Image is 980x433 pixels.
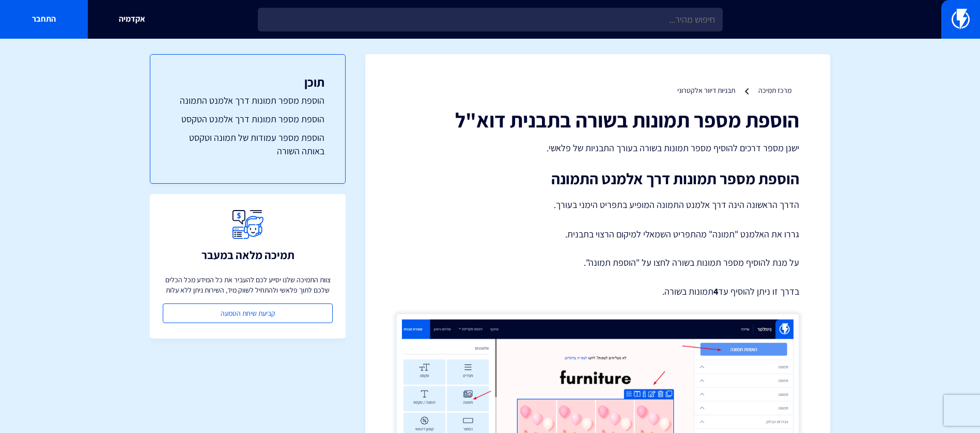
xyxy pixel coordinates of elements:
input: חיפוש מהיר... [258,8,723,31]
h1: הוספת מספר תמונות בשורה בתבנית דוא"ל [396,108,799,131]
p: ישנן מספר דרכים להוסיף מספר תמונות בשורה בעורך התבניות של פלאשי. [396,141,799,155]
p: הדרך הראשונה הינה דרך אלמנט התמונה המופיע בתפריט הימני בעורך. [396,198,799,212]
a: הוספת מספר תמונות דרך אלמנט התמונה [171,94,324,107]
a: תבניות דיוור אלקטרוני [677,86,735,95]
p: גררו את האלמנט "תמונה" מהתפריט השמאלי למיקום הרצוי בתבנית. [396,228,799,241]
p: בדרך זו ניתן להוסיף עד תמונות בשורה. [396,285,799,298]
h3: תמיכה מלאה במעבר [201,249,294,261]
p: צוות התמיכה שלנו יסייע לכם להעביר את כל המידע מכל הכלים שלכם לתוך פלאשי ולהתחיל לשווק מיד, השירות... [163,275,333,295]
a: מרכז תמיכה [758,86,791,95]
h2: הוספת מספר תמונות דרך אלמנט התמונה [396,170,799,187]
strong: 4 [713,285,718,297]
a: הוספת מספר תמונות דרך אלמנט הטקסט [171,113,324,126]
a: קביעת שיחת הטמעה [163,303,333,323]
h3: תוכן [171,75,324,89]
p: על מנת להוסיף מספר תמונות בשורה לחצו על "הוספת תמונה". [396,256,799,269]
a: הוספת מספר עמודות של תמונה וטקסט באותה השורה [171,131,324,157]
